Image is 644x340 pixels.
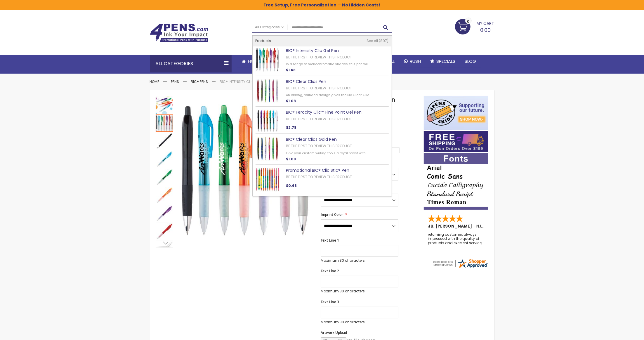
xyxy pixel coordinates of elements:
[410,58,421,64] span: Rush
[321,330,347,335] span: Artwork Upload
[343,33,392,44] div: Free shipping on pen orders over $199
[321,268,339,273] span: Text Line 2
[156,239,173,247] div: Next
[286,167,349,173] a: Promotional BIC® Clic Stic® Pen
[400,55,426,68] a: Rush
[156,96,174,114] div: BIC® Intensity Clic Gel Pen
[426,55,460,68] a: Specials
[455,19,494,34] a: 0.00 0
[286,125,296,130] span: $2.78
[156,223,174,241] div: BIC® Intensity Clic Gel Pen
[191,79,208,84] a: BIC® Pens
[424,96,488,130] img: 4pens 4 kids
[424,131,488,152] img: Free shipping on orders over $199
[391,148,400,153] div: White
[150,79,159,84] a: Home
[286,117,352,122] a: Be the first to review this product
[428,233,485,245] div: returning customer, always impressed with the quality of products and excelent service, will retu...
[180,104,313,238] img: BIC® Intensity Clic Gel Pen
[321,299,339,304] span: Text Line 3
[476,223,484,229] span: NJ
[256,137,280,161] img: BIC® Clear Clics Gold Pen
[286,183,297,188] span: $0.68
[467,19,470,24] span: 0
[156,168,174,186] div: BIC® Intensity Clic Gel Pen
[286,143,352,148] a: Be the first to review this product
[460,55,481,68] a: Blog
[286,79,326,84] a: BIC® Clear Clics Pen
[379,38,389,43] span: 897
[156,132,174,150] div: BIC® Intensity Clic Gel Pen
[156,96,173,114] img: BIC® Intensity Clic Gel Pen
[286,109,362,115] a: BIC® Ferocity Clic™ Fine Point Gel Pen
[256,48,280,72] img: BIC® Intensity Clic Gel Pen
[367,39,389,43] a: See All 897
[424,153,488,210] img: font-personalization-examples
[156,150,174,168] div: BIC® Intensity Clic Gel Pen
[286,48,339,53] a: BIC® Intensity Clic Gel Pen
[156,204,174,223] div: BIC® Intensity Clic Gel Pen
[286,62,372,66] div: In a range of monochromatic shades, this pen will ...
[156,114,174,132] div: BIC® Intensity Clic Gel Pen
[156,169,173,186] img: BIC® Intensity Clic Gel Pen
[237,55,265,68] a: Home
[286,67,296,72] span: $1.68
[432,258,488,269] img: 4pens.com widget logo
[255,25,284,30] span: All Categories
[321,258,398,263] p: Maximum 30 characters
[171,79,179,84] a: Pens
[248,58,260,64] span: Home
[286,55,352,60] a: Be the first to review this product
[150,23,208,42] img: 4Pens Custom Pens and Promotional Products
[321,238,339,243] span: Text Line 1
[286,151,372,155] div: Give your custom writing tools a royal boost with ...
[474,223,525,229] span: - ,
[286,157,296,162] span: $1.08
[437,58,456,64] span: Specials
[321,212,343,217] span: Imprint Color
[321,289,398,294] p: Maximum 30 characters
[286,93,372,97] div: An oblong, rounded design gives the Bic Clear Clic...
[256,168,280,192] img: Promotional BIC® Clic Stic® Pen
[156,223,173,241] img: BIC® Intensity Clic Gel Pen
[150,55,232,72] div: All Categories
[252,22,287,32] a: All Categories
[286,174,352,179] a: Be the first to review this product
[156,133,173,150] img: BIC® Intensity Clic Gel Pen
[156,187,173,204] img: BIC® Intensity Clic Gel Pen
[156,186,174,204] div: BIC® Intensity Clic Gel Pen
[256,110,280,132] img: BIC® Ferocity Clic™ Fine Point Gel Pen
[156,151,173,168] img: BIC® Intensity Clic Gel Pen
[156,205,173,223] img: BIC® Intensity Clic Gel Pen
[367,38,378,43] span: See All
[432,265,488,270] a: 4pens.com certificate URL
[428,223,474,229] span: JB, [PERSON_NAME]
[286,86,352,91] a: Be the first to review this product
[256,38,271,43] span: Products
[596,324,644,340] iframe: Reseñas de Clientes en Google
[286,136,337,142] a: BIC® Clear Clics Gold Pen
[480,26,491,34] span: 0.00
[256,79,280,103] img: BIC® Clear Clics Pen
[321,320,398,325] p: Maximum 30 characters
[220,79,268,84] li: BIC® Intensity Clic Gel Pen
[465,58,476,64] span: Blog
[286,98,296,103] span: $1.03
